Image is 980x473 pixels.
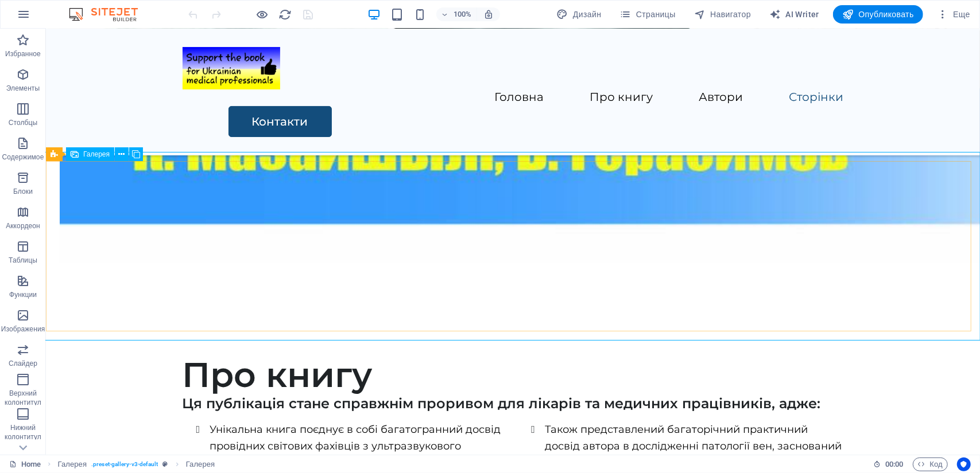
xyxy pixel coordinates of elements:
nav: breadcrumb [58,458,215,471]
span: Еще [937,9,970,20]
button: Еще [932,5,975,24]
span: 00 00 [885,458,903,471]
span: Дизайн [557,9,602,20]
p: Аккордеон [6,221,40,230]
h6: 100% [454,7,472,21]
p: Изображения [1,325,45,334]
span: Опубликовать [842,9,914,20]
span: : [893,460,895,468]
span: Код [918,458,943,471]
i: Перезагрузить страницу [279,8,292,21]
i: При изменении размера уровень масштабирования подстраивается автоматически в соответствии с выбра... [483,9,494,19]
i: Этот элемент является настраиваемым пресетом [163,461,168,467]
span: Навигатор [694,9,751,20]
span: . preset-gallery-v3-default [91,458,158,471]
img: Editor Logo [66,7,152,21]
span: AI Writer [769,9,819,20]
div: Дизайн (Ctrl+Alt+Y) [552,5,606,24]
p: Содержимое [2,153,44,162]
p: Блоки [13,187,33,196]
span: Страницы [620,9,676,20]
p: Функции [9,290,37,299]
p: Слайдер [9,359,37,368]
p: Избранное [5,49,41,58]
p: Элементы [6,84,40,93]
button: Нажмите здесь, чтобы выйти из режима предварительного просмотра и продолжить редактирование [255,7,269,21]
button: AI Writer [765,5,824,24]
button: 100% [436,7,477,21]
button: Опубликовать [833,5,923,24]
button: Дизайн [552,5,606,24]
span: Галерея [83,151,110,158]
h6: Время сеанса [873,458,904,471]
p: Столбцы [9,118,38,127]
button: Навигатор [690,5,756,24]
button: Код [913,458,948,471]
button: Usercentrics [957,458,971,471]
button: reload [278,7,292,21]
a: Щелкните для отмены выбора. Дважды щелкните, чтобы открыть Страницы [9,458,41,471]
span: Щелкните, чтобы выбрать. Дважды щелкните, чтобы изменить [186,458,215,471]
p: Таблицы [9,256,37,265]
button: Страницы [615,5,680,24]
span: Щелкните, чтобы выбрать. Дважды щелкните, чтобы изменить [58,458,87,471]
